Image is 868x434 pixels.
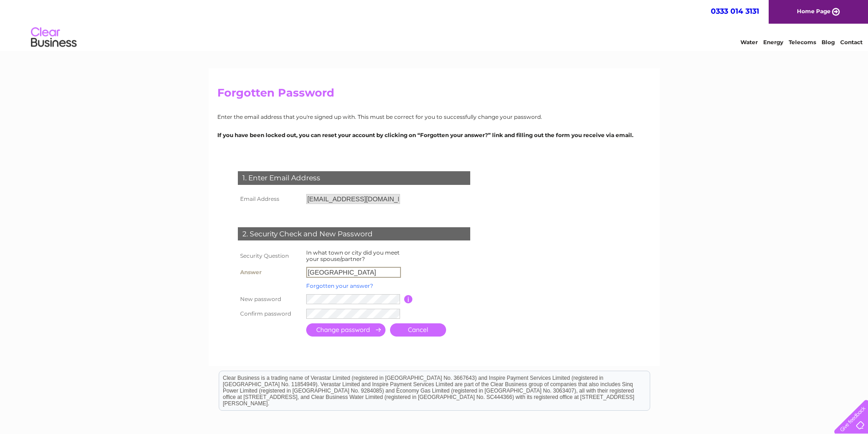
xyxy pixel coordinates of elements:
[822,39,835,46] a: Blog
[306,282,373,289] a: Forgotten your answer?
[711,7,759,15] a: 0333 014 3131
[236,192,304,206] th: Email Address
[238,227,470,241] div: 2. Security Check and New Password
[840,39,863,46] a: Contact
[763,39,783,46] a: Energy
[219,5,650,44] div: Clear Business is a trading name of Verastar Limited (registered in [GEOGRAPHIC_DATA] No. 3667643...
[238,171,470,185] div: 1. Enter Email Address
[306,323,385,337] input: Submit
[404,295,413,303] input: Information
[306,249,400,262] label: In what town or city did you meet your spouse/partner?
[390,323,446,337] a: Cancel
[31,24,77,51] img: logo.png
[217,112,651,121] p: Enter the email address that you're signed up with. This must be correct for you to successfully ...
[217,87,651,104] h2: Forgotten Password
[236,306,304,321] th: Confirm password
[236,247,304,265] th: Security Question
[789,39,816,46] a: Telecoms
[236,292,304,306] th: New password
[217,131,651,139] p: If you have been locked out, you can reset your account by clicking on “Forgotten your answer?” l...
[740,39,758,46] a: Water
[236,265,304,280] th: Answer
